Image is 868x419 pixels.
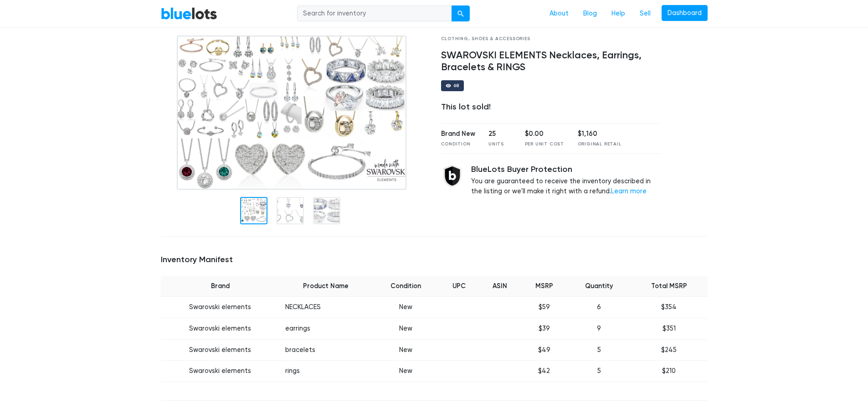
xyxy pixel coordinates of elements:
[161,7,217,20] a: BlueLots
[521,318,568,340] td: $39
[161,297,280,318] td: Swarovski elements
[372,318,440,340] td: New
[161,276,280,297] th: Brand
[441,141,475,148] div: Condition
[542,5,576,22] a: About
[161,339,280,361] td: Swarovski elements
[161,318,280,340] td: Swarovski elements
[521,339,568,361] td: $49
[471,165,661,196] div: You are guaranteed to receive the inventory described in the listing or we'll make it right with ...
[280,361,372,382] td: rings
[632,5,658,22] a: Sell
[521,297,568,318] td: $59
[161,361,280,382] td: Swarovski elements
[297,5,452,22] input: Search for inventory
[525,129,564,139] div: $0.00
[631,297,707,318] td: $354
[604,5,632,22] a: Help
[177,36,406,190] img: 02a78bde-db9e-4aed-9387-f8509c1613cc-1754434630.png
[631,361,707,382] td: $210
[372,361,440,382] td: New
[521,276,568,297] th: MSRP
[576,5,604,22] a: Blog
[568,297,631,318] td: 6
[568,339,631,361] td: 5
[662,5,708,21] a: Dashboard
[471,165,661,175] h5: BlueLots Buyer Protection
[479,276,520,297] th: ASIN
[521,361,568,382] td: $42
[441,102,661,112] div: This lot sold!
[372,339,440,361] td: New
[488,129,511,139] div: 25
[611,187,647,195] a: Learn more
[441,165,464,187] img: buyer_protection_shield-3b65640a83011c7d3ede35a8e5a80bfdfaa6a97447f0071c1475b91a4b0b3d01.png
[568,276,631,297] th: Quantity
[568,361,631,382] td: 5
[441,36,661,42] div: Clothing, Shoes & Accessories
[631,318,707,340] td: $351
[280,276,372,297] th: Product Name
[568,318,631,340] td: 9
[488,141,511,148] div: Units
[578,129,621,139] div: $1,160
[372,276,440,297] th: Condition
[631,339,707,361] td: $245
[280,339,372,361] td: bracelets
[453,83,460,88] div: 68
[280,297,372,318] td: NECKLACES
[441,129,475,139] div: Brand New
[440,276,479,297] th: UPC
[441,50,661,73] h4: SWAROVSKI ELEMENTS Necklaces, Earrings, Bracelets & RINGS
[280,318,372,340] td: earrings
[631,276,707,297] th: Total MSRP
[372,297,440,318] td: New
[161,255,708,265] h5: Inventory Manifest
[525,141,564,148] div: Per Unit Cost
[578,141,621,148] div: Original Retail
